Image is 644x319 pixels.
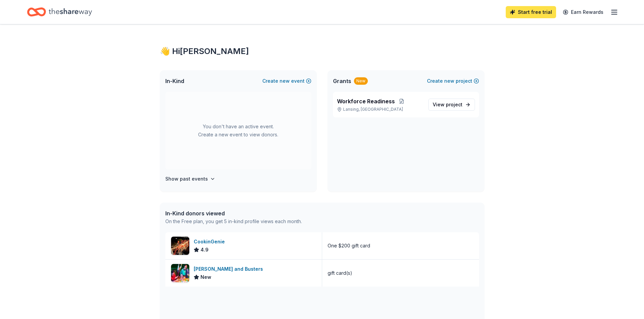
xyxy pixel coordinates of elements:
img: Image for Dave and Busters [171,264,189,282]
button: Createnewevent [262,77,311,85]
a: Earn Rewards [559,6,607,18]
div: New [354,77,368,85]
a: View project [428,99,475,111]
span: Grants [333,77,351,85]
span: 4.9 [200,246,209,254]
img: Image for CookinGenie [171,237,189,255]
div: CookinGenie [194,238,228,246]
p: Lansing, [GEOGRAPHIC_DATA] [337,107,423,112]
div: gift card(s) [328,269,352,277]
span: Workforce Readiness [337,97,395,105]
div: In-Kind donors viewed [165,209,302,217]
a: Start free trial [506,6,556,18]
span: In-Kind [165,77,184,85]
div: One $200 gift card [328,242,370,250]
div: On the Free plan, you get 5 in-kind profile views each month. [165,217,302,225]
div: You don't have an active event. Create a new event to view donors. [165,92,311,169]
a: Home [27,4,92,20]
span: New [200,273,211,281]
span: project [446,102,462,107]
span: View [433,101,462,109]
span: new [444,77,454,85]
button: Createnewproject [427,77,479,85]
div: [PERSON_NAME] and Busters [194,265,266,273]
span: new [280,77,290,85]
h4: Show past events [165,175,208,183]
button: Show past events [165,175,215,183]
div: 👋 Hi [PERSON_NAME] [160,46,484,57]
